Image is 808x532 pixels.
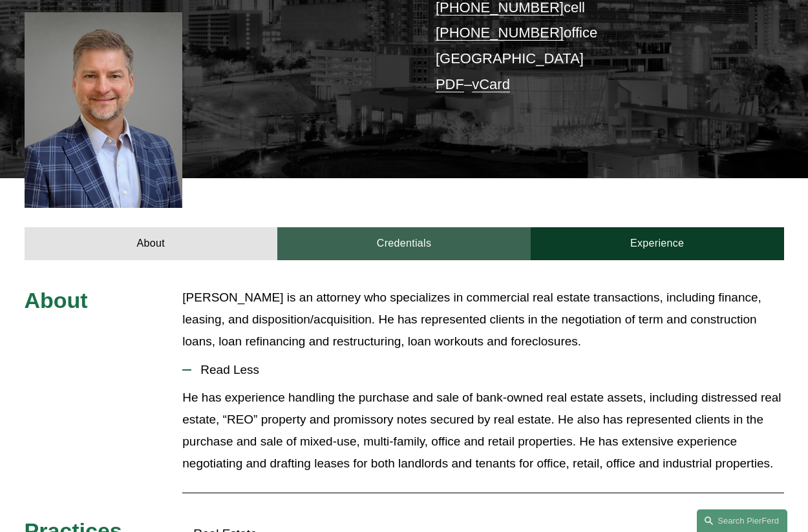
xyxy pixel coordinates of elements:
a: About [25,227,278,260]
span: Read Less [191,363,783,377]
a: vCard [472,76,510,92]
a: Search this site [697,509,787,532]
p: He has experience handling the purchase and sale of bank-owned real estate assets, including dist... [182,387,783,475]
a: Experience [531,227,784,260]
p: [PERSON_NAME] is an attorney who specializes in commercial real estate transactions, including fi... [182,287,783,353]
a: PDF [436,76,464,92]
button: Read Less [182,353,783,387]
a: [PHONE_NUMBER] [436,25,564,41]
a: Credentials [277,227,531,260]
div: Read Less [182,387,783,485]
span: About [25,288,88,312]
